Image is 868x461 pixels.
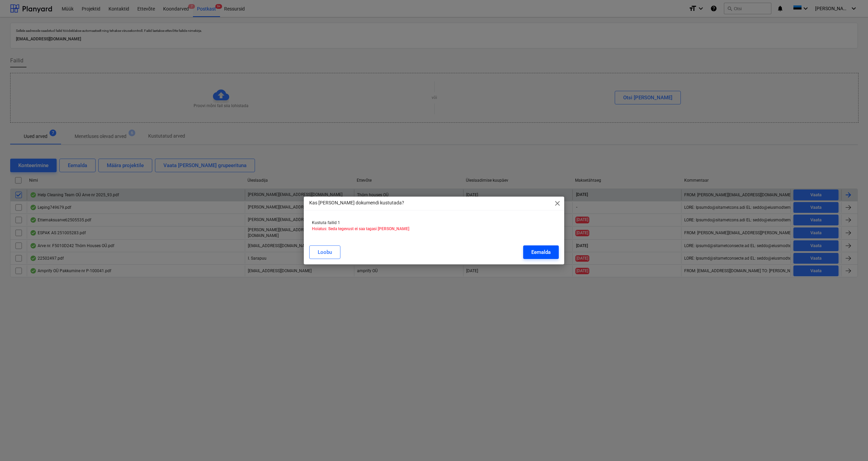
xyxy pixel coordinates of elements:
[834,428,868,461] div: Віджет чату
[523,245,559,259] button: Eemalda
[309,245,340,259] button: Loobu
[318,248,332,257] div: Loobu
[553,199,561,207] span: close
[834,428,868,461] iframe: Chat Widget
[531,248,551,257] div: Eemalda
[312,220,556,226] p: Kustuta failid 1
[312,226,556,232] p: Hoiatus: Seda tegevust ei saa tagasi [PERSON_NAME]
[309,199,404,206] p: Kas [PERSON_NAME] dokumendi kustutada?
